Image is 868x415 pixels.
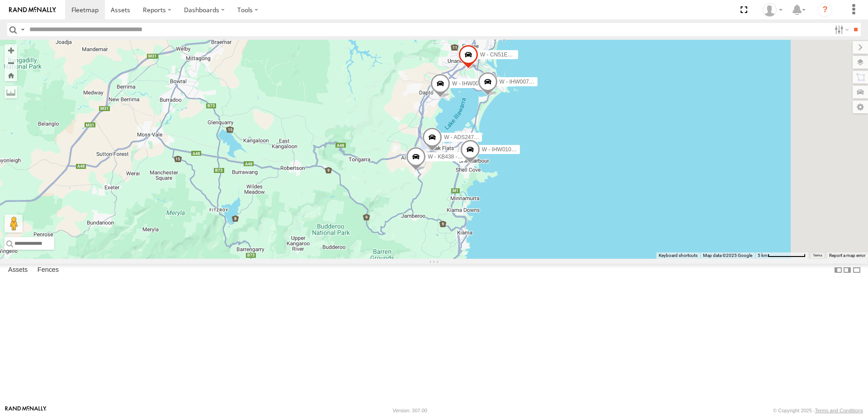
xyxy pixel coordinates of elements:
[5,69,17,81] button: Zoom Home
[852,264,861,277] label: Hide Summary Table
[759,3,786,17] div: Tye Clark
[452,80,531,87] span: W - IHW009 - [PERSON_NAME]
[500,79,579,85] span: W - IHW007 - [PERSON_NAME]
[9,7,56,13] img: rand-logo.svg
[5,214,23,233] button: Drag Pegman onto the map to open Street View
[482,146,561,153] span: W - IHW010 - [PERSON_NAME]
[19,23,26,36] label: Search Query
[818,3,832,17] i: ?
[5,86,17,98] label: Measure
[444,134,523,140] span: W - ADS247 - [PERSON_NAME]
[5,406,47,415] a: Visit our Website
[393,408,427,413] div: Version: 307.00
[5,56,17,69] button: Zoom out
[773,408,863,413] div: © Copyright 2025 -
[755,252,808,259] button: Map Scale: 5 km per 80 pixels
[843,264,852,277] label: Dock Summary Table to the Right
[5,44,17,56] button: Zoom in
[4,264,32,276] label: Assets
[853,101,868,113] label: Map Settings
[33,264,63,276] label: Fences
[659,252,698,259] button: Keyboard shortcuts
[480,51,561,58] span: W - CN51ES - [PERSON_NAME]
[834,264,843,277] label: Dock Summary Table to the Left
[758,253,768,258] span: 5 km
[703,253,752,258] span: Map data ©2025 Google
[813,254,822,257] a: Terms (opens in new tab)
[815,408,863,413] a: Terms and Conditions
[829,253,865,258] a: Report a map error
[831,23,850,36] label: Search Filter Options
[428,153,503,159] span: W - KB438 - [PERSON_NAME]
